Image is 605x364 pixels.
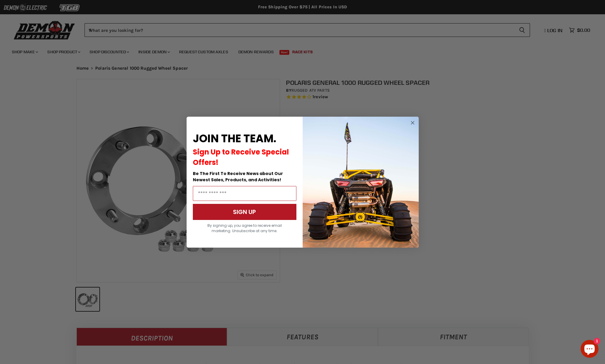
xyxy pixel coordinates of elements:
button: SIGN UP [193,204,296,220]
span: Sign Up to Receive Special Offers! [193,147,289,167]
img: a9095488-b6e7-41ba-879d-588abfab540b.jpeg [303,117,419,248]
inbox-online-store-chat: Shopify online store chat [579,340,600,359]
button: Close dialog [409,119,416,126]
input: Email Address [193,186,296,201]
span: JOIN THE TEAM. [193,131,276,146]
span: Be The First To Receive News about Our Newest Sales, Products, and Activities! [193,171,283,183]
span: By signing up, you agree to receive email marketing. Unsubscribe at any time. [207,223,282,233]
